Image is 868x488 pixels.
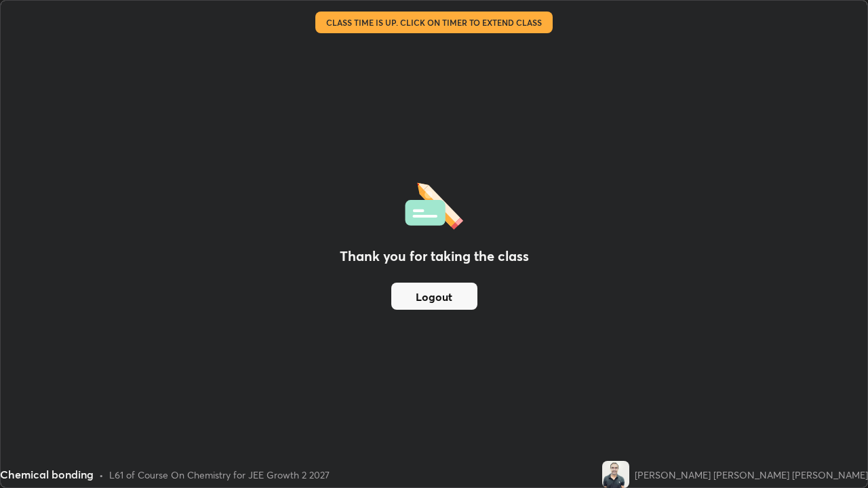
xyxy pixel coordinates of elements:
[340,246,529,266] h2: Thank you for taking the class
[635,468,868,482] div: [PERSON_NAME] [PERSON_NAME] [PERSON_NAME]
[391,283,477,310] button: Logout
[602,461,629,488] img: 4bbfa367eb24426db107112020ad3027.jpg
[99,468,104,482] div: •
[109,468,330,482] div: L61 of Course On Chemistry for JEE Growth 2 2027
[405,178,463,230] img: offlineFeedback.1438e8b3.svg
